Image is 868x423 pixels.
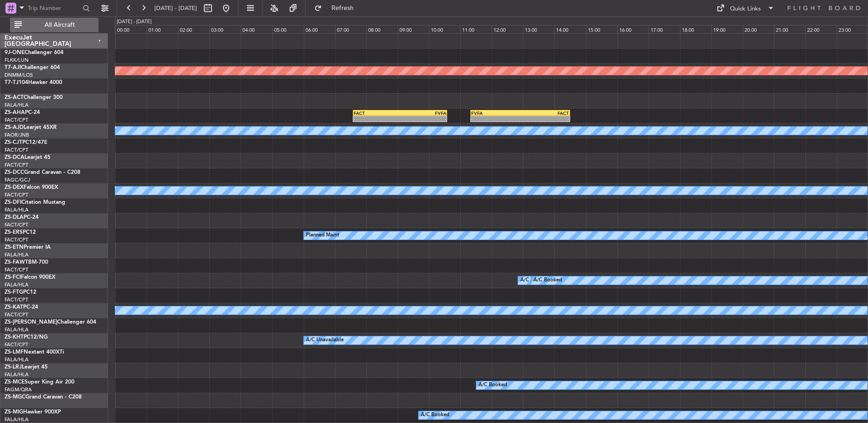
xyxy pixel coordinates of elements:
[680,25,711,33] div: 18:00
[5,275,55,280] a: ZS-FCIFalcon 900EX
[5,230,36,235] a: ZS-ERSPC12
[520,274,549,287] div: A/C Booked
[354,116,400,122] div: -
[5,386,32,393] a: FAGM/QRA
[711,25,743,33] div: 19:00
[5,379,74,385] a: ZS-MCESuper King Air 200
[429,25,460,33] div: 10:00
[471,110,520,116] div: FVFA
[24,22,96,28] span: All Aircraft
[5,50,25,55] span: 9J-ONE
[5,349,24,355] span: ZS-LMF
[492,25,523,33] div: 12:00
[5,364,22,370] span: ZS-LRJ
[5,296,28,303] a: FACT/CPT
[554,25,586,33] div: 14:00
[5,394,25,400] span: ZS-MGC
[5,185,58,190] a: ZS-DEXFalcon 900EX
[774,25,805,33] div: 21:00
[5,230,23,235] span: ZS-ERS
[28,1,80,15] input: Trip Number
[5,110,25,115] span: ZS-AHA
[5,95,63,100] a: ZS-ACTChallenger 300
[5,334,24,340] span: ZS-KHT
[5,320,96,325] a: ZS-[PERSON_NAME]Challenger 604
[178,25,209,33] div: 02:00
[5,245,51,250] a: ZS-ETNPremier IA
[712,1,779,15] button: Quick Links
[5,125,24,130] span: ZS-AJD
[5,140,22,145] span: ZS-CJT
[5,200,65,205] a: ZS-DFICitation Mustang
[5,50,64,55] a: 9J-ONEChallenger 604
[5,356,29,363] a: FALA/HLA
[805,25,837,33] div: 22:00
[520,116,569,122] div: -
[5,125,57,130] a: ZS-AJDLearjet 45XR
[5,349,64,355] a: ZS-LMFNextant 400XTi
[209,25,241,33] div: 03:00
[366,25,398,33] div: 08:00
[5,305,23,310] span: ZS-KAT
[460,25,492,33] div: 11:00
[617,25,649,33] div: 16:00
[115,25,147,33] div: 00:00
[5,132,29,138] a: FAOR/JNB
[272,25,304,33] div: 05:00
[5,290,36,295] a: ZS-FTGPC12
[5,95,24,100] span: ZS-ACT
[5,170,24,175] span: ZS-DCC
[5,251,29,258] a: FALA/HLA
[421,408,449,422] div: A/C Booked
[5,371,29,378] a: FALA/HLA
[5,185,24,190] span: ZS-DEX
[837,25,868,33] div: 23:00
[5,326,29,333] a: FALA/HLA
[5,290,23,295] span: ZS-FTG
[5,260,25,265] span: ZS-FAW
[400,116,446,122] div: -
[5,409,23,415] span: ZS-MIG
[241,25,272,33] div: 04:00
[5,147,28,153] a: FACT/CPT
[117,18,152,26] div: [DATE] - [DATE]
[5,102,29,108] a: FALA/HLA
[147,25,178,33] div: 01:00
[5,155,25,160] span: ZS-DCA
[5,162,28,168] a: FACT/CPT
[5,215,39,220] a: ZS-DLAPC-24
[5,364,48,370] a: ZS-LRJLearjet 45
[5,320,57,325] span: ZS-[PERSON_NAME]
[523,25,554,33] div: 13:00
[324,5,362,11] span: Refresh
[5,266,28,273] a: FACT/CPT
[5,65,21,70] span: T7-AJI
[5,117,28,123] a: FACT/CPT
[5,207,29,213] a: FALA/HLA
[5,177,30,183] a: FAGC/GCJ
[5,192,28,198] a: FACT/CPT
[5,275,21,280] span: ZS-FCI
[335,25,366,33] div: 07:00
[471,116,520,122] div: -
[478,379,507,392] div: A/C Booked
[5,334,48,340] a: ZS-KHTPC12/NG
[5,305,38,310] a: ZS-KATPC-24
[730,5,761,14] div: Quick Links
[5,215,24,220] span: ZS-DLA
[5,155,50,160] a: ZS-DCALearjet 45
[520,110,569,116] div: FACT
[5,236,28,243] a: FACT/CPT
[398,25,429,33] div: 09:00
[5,200,21,205] span: ZS-DFI
[5,245,24,250] span: ZS-ETN
[5,394,82,400] a: ZS-MGCGrand Caravan - C208
[5,221,28,228] a: FACT/CPT
[5,80,62,85] a: T7-TJ104Hawker 4000
[5,72,33,79] a: DNMM/LOS
[586,25,617,33] div: 15:00
[5,140,47,145] a: ZS-CJTPC12/47E
[304,25,335,33] div: 06:00
[306,334,344,347] div: A/C Unavailable
[5,110,40,115] a: ZS-AHAPC-24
